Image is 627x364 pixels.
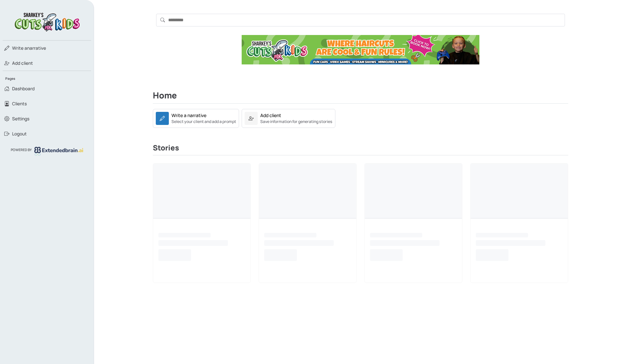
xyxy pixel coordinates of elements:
h3: Stories [153,144,568,155]
img: Ad Banner [242,35,479,64]
a: Add clientSave information for generating stories [242,109,335,128]
span: Settings [12,115,29,122]
span: Clients [12,100,27,107]
a: Write a narrativeSelect your client and add a prompt [153,114,239,121]
span: narrative [12,45,46,51]
a: Add clientSave information for generating stories [242,114,335,121]
img: logo [13,10,81,32]
span: Write a [12,45,27,51]
h2: Home [153,91,568,104]
a: Write a narrativeSelect your client and add a prompt [153,109,239,128]
span: Logout [12,130,27,137]
span: Dashboard [12,85,35,92]
img: logo [34,147,83,155]
span: Add client [12,60,33,66]
small: Save information for generating stories [260,119,332,125]
div: Write a narrative [171,112,206,119]
small: Select your client and add a prompt [171,119,236,125]
div: Add client [260,112,281,119]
